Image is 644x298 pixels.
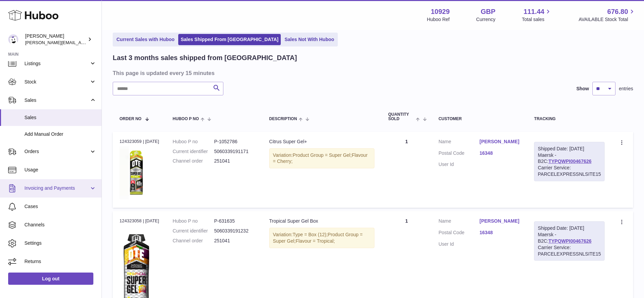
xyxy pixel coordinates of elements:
dt: Channel order [173,158,214,164]
dd: 5060339191232 [214,228,256,234]
dt: Current identifier [173,148,214,155]
a: Current Sales with Huboo [114,34,177,45]
div: Carrier Service: PARCELEXPRESSNLSITE15 [538,244,601,257]
div: Variation: [269,148,375,169]
img: thomas@otesports.co.uk [8,34,18,44]
dt: Postal Code [439,150,480,158]
div: Citrus Super Gel+ [269,138,375,145]
div: Tracking [534,117,605,121]
a: 16348 [480,229,521,236]
a: 676.80 AVAILABLE Stock Total [578,7,636,23]
span: 111.44 [523,7,544,16]
span: Flavour = Cherry; [273,152,368,164]
span: Product Group = Super Gel; [293,152,352,158]
dd: 5060339191171 [214,148,256,155]
span: 676.80 [607,7,628,16]
div: Tropical Super Gel Box [269,218,375,224]
dt: Name [439,138,480,147]
div: Maersk - B2C: [534,142,605,181]
span: Channels [24,222,96,228]
dd: P-1052786 [214,138,256,145]
h2: Last 3 months sales shipped from [GEOGRAPHIC_DATA] [113,53,297,62]
dt: User Id [439,161,480,168]
div: Currency [476,16,496,23]
label: Show [576,86,589,92]
span: Add Manual Order [24,131,96,137]
span: Sales [24,114,96,121]
dt: Huboo P no [173,218,214,224]
span: Stock [24,79,89,85]
span: Type = Box (12); [293,232,328,237]
span: Sales [24,97,89,104]
span: Orders [24,148,89,155]
span: Huboo P no [173,117,199,121]
dd: 251041 [214,238,256,244]
span: Usage [24,167,96,173]
a: [PERSON_NAME] [480,218,521,224]
span: Returns [24,258,96,265]
img: SUPER-GEL-LO-RES.png [119,147,153,199]
strong: GBP [481,7,495,16]
dd: P-631635 [214,218,256,224]
span: Cases [24,203,96,210]
a: 111.44 Total sales [522,7,552,23]
span: AVAILABLE Stock Total [578,16,636,23]
div: Shipped Date: [DATE] [538,225,601,231]
dd: 251041 [214,158,256,164]
dt: User Id [439,241,480,247]
span: Product Group = Super Gel; [273,232,363,244]
dt: Name [439,218,480,226]
div: Carrier Service: PARCELEXPRESSNLSITE15 [538,165,601,178]
div: Customer [439,117,521,121]
a: TYPQWPI00467626 [548,159,591,164]
span: Quantity Sold [388,112,414,121]
dt: Channel order [173,238,214,244]
span: Total sales [522,16,552,23]
h3: This page is updated every 15 minutes [113,69,631,77]
a: Sales Not With Huboo [282,34,336,45]
dt: Postal Code [439,229,480,238]
span: Order No [119,117,142,121]
a: [PERSON_NAME] [480,138,521,145]
span: entries [619,86,633,92]
div: 124323058 | [DATE] [119,218,159,224]
a: Log out [8,273,93,285]
div: [PERSON_NAME] [25,33,86,46]
div: Maersk - B2C: [534,221,605,261]
span: Description [269,117,297,121]
dt: Huboo P no [173,138,214,145]
span: Invoicing and Payments [24,185,89,191]
div: Huboo Ref [427,16,450,23]
span: Flavour = Tropical; [296,238,335,244]
dt: Current identifier [173,228,214,234]
strong: 10929 [431,7,450,16]
div: 124323059 | [DATE] [119,138,159,145]
a: Sales Shipped From [GEOGRAPHIC_DATA] [178,34,281,45]
a: 16348 [480,150,521,156]
span: [PERSON_NAME][EMAIL_ADDRESS][DOMAIN_NAME] [25,40,136,45]
a: TYPQWPI00467626 [548,238,591,244]
div: Shipped Date: [DATE] [538,146,601,152]
div: Variation: [269,228,375,248]
span: Listings [24,60,89,67]
span: Settings [24,240,96,246]
td: 1 [381,132,431,208]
